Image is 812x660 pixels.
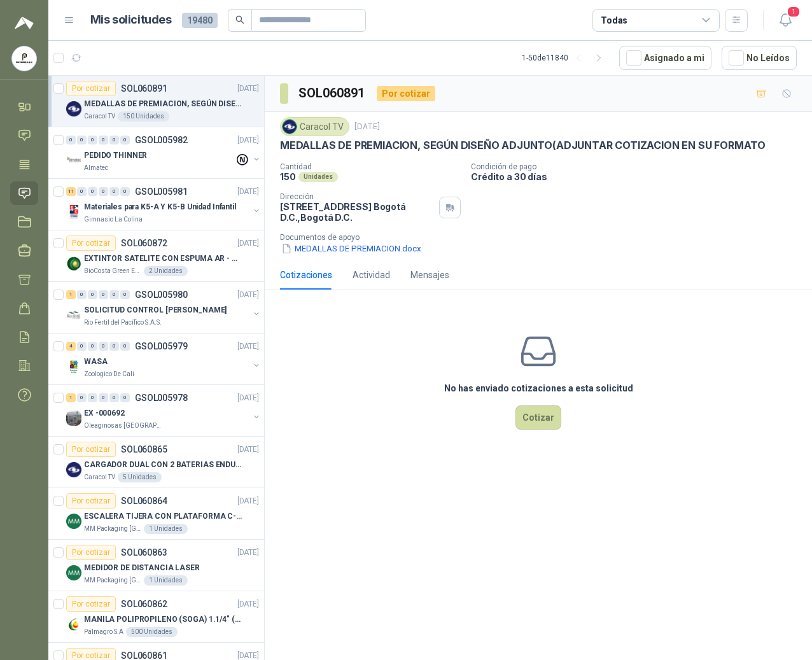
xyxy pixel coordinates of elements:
div: 0 [109,393,119,402]
div: 0 [109,187,119,196]
p: [DATE] [237,341,259,353]
p: Palmagro S.A [84,627,123,637]
div: 2 Unidades [144,266,188,276]
img: Company Logo [66,256,81,271]
p: [DATE] [237,134,259,146]
div: 0 [88,290,97,299]
p: [DATE] [237,186,259,198]
img: Company Logo [66,204,81,220]
div: 0 [109,342,119,351]
div: Unidades [298,172,338,182]
p: Zoologico De Cali [84,369,134,379]
a: 1 0 0 0 0 0 GSOL005980[DATE] Company LogoSOLICITUD CONTROL [PERSON_NAME]Rio Fertil del Pacífico S... [66,287,262,328]
p: MM Packaging [GEOGRAPHIC_DATA] [84,575,141,586]
a: Por cotizarSOL060865[DATE] Company LogoCARGADOR DUAL CON 2 BATERIAS ENDURO GO PROCaracol TV5 Unid... [48,437,264,488]
div: 0 [88,136,97,144]
img: Company Logo [66,617,81,632]
div: 0 [120,342,130,351]
p: [DATE] [237,289,259,301]
img: Company Logo [283,120,297,134]
p: [STREET_ADDRESS] Bogotá D.C. , Bogotá D.C. [280,201,434,223]
p: [DATE] [237,547,259,559]
div: 0 [88,342,97,351]
p: [DATE] [354,121,380,133]
p: Documentos de apoyo [280,233,807,242]
a: 0 0 0 0 0 0 GSOL005982[DATE] Company LogoPEDIDO THINNERAlmatec [66,132,262,173]
p: Caracol TV [84,472,115,482]
img: Company Logo [66,153,81,168]
div: 500 Unidades [126,627,178,637]
button: Cotizar [515,405,561,430]
p: Cantidad [280,162,461,171]
div: 0 [120,290,130,299]
a: Por cotizarSOL060864[DATE] Company LogoESCALERA TIJERA CON PLATAFORMA C-2347-03MM Packaging [GEOG... [48,488,264,540]
div: 0 [99,136,108,144]
p: [DATE] [237,237,259,249]
a: Por cotizarSOL060863[DATE] Company LogoMEDIDOR DE DISTANCIA LASERMM Packaging [GEOGRAPHIC_DATA]1 ... [48,540,264,591]
h3: SOL060891 [298,83,367,103]
p: [DATE] [237,444,259,456]
p: SOL060864 [121,496,167,505]
p: PEDIDO THINNER [84,150,147,162]
div: 0 [99,290,108,299]
img: Company Logo [66,462,81,477]
img: Company Logo [66,565,81,580]
p: EXTINTOR SATELITE CON ESPUMA AR - AFFF [84,253,242,265]
div: 0 [120,136,130,144]
p: Gimnasio La Colina [84,214,143,225]
div: Todas [601,13,627,27]
div: 0 [77,393,87,402]
div: 150 Unidades [118,111,169,122]
p: ESCALERA TIJERA CON PLATAFORMA C-2347-03 [84,510,242,523]
p: Oleaginosas [GEOGRAPHIC_DATA][PERSON_NAME] [84,421,164,431]
p: Rio Fertil del Pacífico S.A.S. [84,318,162,328]
div: 0 [109,290,119,299]
p: MANILA POLIPROPILENO (SOGA) 1.1/4" (32MM) marca tesicol [84,614,242,626]
img: Company Logo [66,359,81,374]
img: Company Logo [12,46,36,71]
div: 0 [88,187,97,196]
p: Materiales para K5-A Y K5-B Unidad Infantil [84,201,236,213]
img: Company Logo [66,411,81,426]
a: Por cotizarSOL060891[DATE] Company LogoMEDALLAS DE PREMIACION, SEGÚN DISEÑO ADJUNTO(ADJUNTAR COTI... [48,76,264,127]
p: SOLICITUD CONTROL [PERSON_NAME] [84,304,227,316]
div: 1 - 50 de 11840 [522,48,609,68]
p: MM Packaging [GEOGRAPHIC_DATA] [84,524,141,534]
span: search [235,15,244,24]
div: 0 [109,136,119,144]
p: BioCosta Green Energy S.A.S [84,266,141,276]
div: 0 [120,187,130,196]
p: SOL060863 [121,548,167,557]
div: Por cotizar [66,545,116,560]
p: Caracol TV [84,111,115,122]
p: GSOL005980 [135,290,188,299]
p: SOL060891 [121,84,167,93]
div: 0 [77,342,87,351]
p: Condición de pago [471,162,807,171]
p: MEDALLAS DE PREMIACION, SEGÚN DISEÑO ADJUNTO(ADJUNTAR COTIZACION EN SU FORMATO [280,139,766,152]
a: 1 0 0 0 0 0 GSOL005978[DATE] Company LogoEX -000692Oleaginosas [GEOGRAPHIC_DATA][PERSON_NAME] [66,390,262,431]
span: 1 [787,6,801,18]
div: Por cotizar [66,81,116,96]
p: [DATE] [237,495,259,507]
p: [DATE] [237,83,259,95]
div: Caracol TV [280,117,349,136]
div: Por cotizar [66,493,116,509]
div: Actividad [353,268,390,282]
p: 150 [280,171,296,182]
p: SOL060872 [121,239,167,248]
div: 0 [88,393,97,402]
a: 11 0 0 0 0 0 GSOL005981[DATE] Company LogoMateriales para K5-A Y K5-B Unidad InfantilGimnasio La ... [66,184,262,225]
button: MEDALLAS DE PREMIACION.docx [280,242,423,255]
p: Almatec [84,163,108,173]
a: Por cotizarSOL060872[DATE] Company LogoEXTINTOR SATELITE CON ESPUMA AR - AFFFBioCosta Green Energ... [48,230,264,282]
p: SOL060862 [121,600,167,608]
p: MEDIDOR DE DISTANCIA LASER [84,562,200,574]
div: 0 [77,290,87,299]
p: [DATE] [237,598,259,610]
div: 11 [66,187,76,196]
div: 1 Unidades [144,524,188,534]
div: 0 [77,187,87,196]
div: Por cotizar [66,442,116,457]
a: Por cotizarSOL060862[DATE] Company LogoMANILA POLIPROPILENO (SOGA) 1.1/4" (32MM) marca tesicolPal... [48,591,264,643]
